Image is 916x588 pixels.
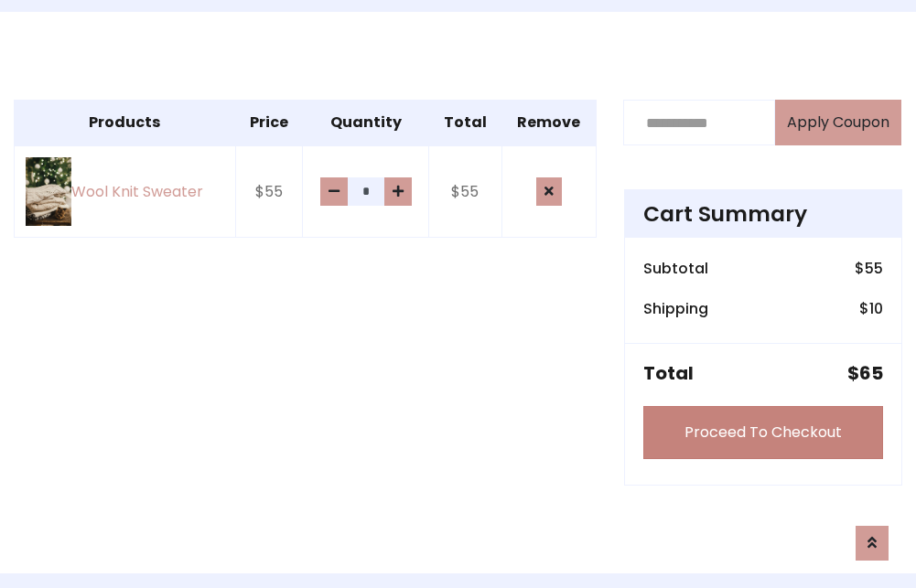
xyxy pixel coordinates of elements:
button: Apply Coupon [775,100,901,145]
th: Quantity [303,101,429,146]
span: 10 [869,298,883,319]
span: 55 [865,258,883,279]
th: Price [235,101,303,146]
h4: Cart Summary [643,201,883,227]
span: 65 [859,360,883,386]
th: Remove [501,101,597,146]
h5: Total [643,362,694,384]
h6: Shipping [643,300,708,317]
h6: $ [859,300,883,317]
th: Total [429,101,501,146]
a: Proceed To Checkout [643,406,883,459]
th: Products [15,101,236,146]
a: Wool Knit Sweater [26,157,224,226]
td: $55 [429,145,501,238]
td: $55 [235,145,303,238]
h5: $ [847,362,883,384]
h6: $ [855,260,883,277]
h6: Subtotal [643,260,708,277]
